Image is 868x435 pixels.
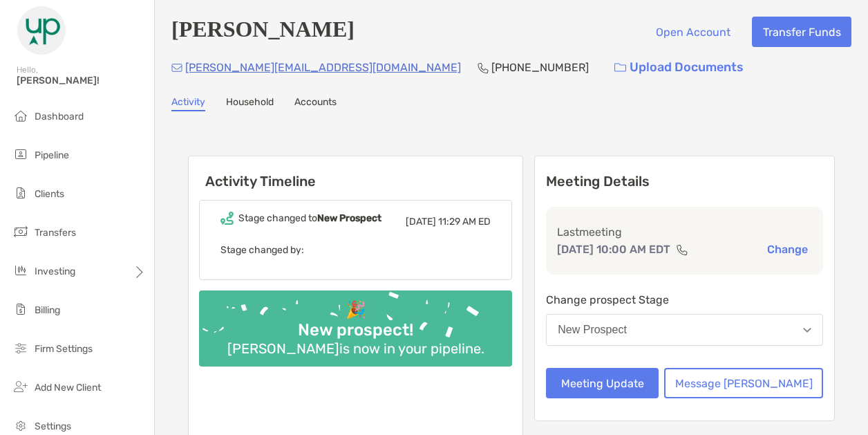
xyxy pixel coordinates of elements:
[35,382,101,394] span: Add New Client
[645,17,741,47] button: Open Account
[220,241,491,259] p: Stage changed by:
[558,324,627,336] div: New Prospect
[752,17,851,47] button: Transfer Funds
[546,314,823,346] button: New Prospect
[17,6,66,55] img: Zoe Logo
[664,368,823,398] button: Message [PERSON_NAME]
[12,223,29,240] img: transfers icon
[17,75,146,86] span: [PERSON_NAME]!
[12,301,29,317] img: billing icon
[317,212,381,224] b: New Prospect
[171,64,182,72] img: Email Icon
[292,320,419,340] div: New prospect!
[35,149,69,161] span: Pipeline
[35,227,76,239] span: Transfers
[35,420,71,432] span: Settings
[12,107,29,124] img: dashboard icon
[406,216,436,228] span: [DATE]
[35,343,93,355] span: Firm Settings
[546,291,823,308] p: Change prospect Stage
[220,212,234,225] img: Event icon
[438,216,491,228] span: 11:29 AM ED
[12,417,29,434] img: settings icon
[185,59,461,76] p: [PERSON_NAME][EMAIL_ADDRESS][DOMAIN_NAME]
[557,223,812,241] p: Last meeting
[226,96,274,111] a: Household
[803,328,811,333] img: Open dropdown arrow
[12,185,29,201] img: clients icon
[12,340,29,356] img: firm-settings icon
[294,96,337,111] a: Accounts
[12,146,29,163] img: pipeline icon
[491,59,589,76] p: [PHONE_NUMBER]
[35,266,75,277] span: Investing
[763,242,812,257] button: Change
[35,188,64,200] span: Clients
[35,111,84,122] span: Dashboard
[171,17,355,47] h4: [PERSON_NAME]
[12,378,29,395] img: add_new_client icon
[12,262,29,279] img: investing icon
[340,300,372,320] div: 🎉
[171,96,205,111] a: Activity
[676,244,688,255] img: communication type
[546,368,659,398] button: Meeting Update
[546,173,823,190] p: Meeting Details
[557,241,670,258] p: [DATE] 10:00 AM EDT
[614,63,626,73] img: button icon
[605,53,753,82] a: Upload Documents
[222,340,490,357] div: [PERSON_NAME] is now in your pipeline.
[478,62,489,73] img: Phone Icon
[238,212,381,224] div: Stage changed to
[35,304,60,316] span: Billing
[189,156,522,189] h6: Activity Timeline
